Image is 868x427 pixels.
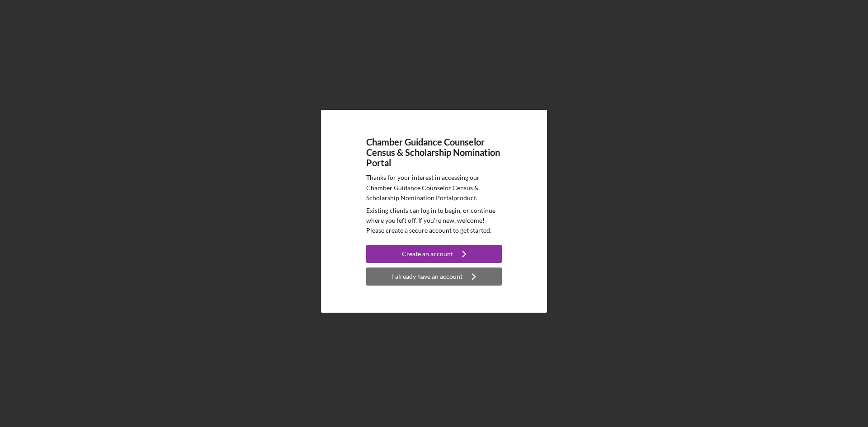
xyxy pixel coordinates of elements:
button: I already have an account [366,267,502,286]
div: Create an account [402,245,453,263]
button: Create an account [366,245,502,263]
p: Existing clients can log in to begin, or continue where you left off. If you're new, welcome! Ple... [366,206,502,236]
h4: Chamber Guidance Counselor Census & Scholarship Nomination Portal [366,137,502,168]
a: Create an account [366,245,502,265]
div: I already have an account [392,267,462,286]
p: Thanks for your interest in accessing our Chamber Guidance Counselor Census & Scholarship Nominat... [366,173,502,203]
